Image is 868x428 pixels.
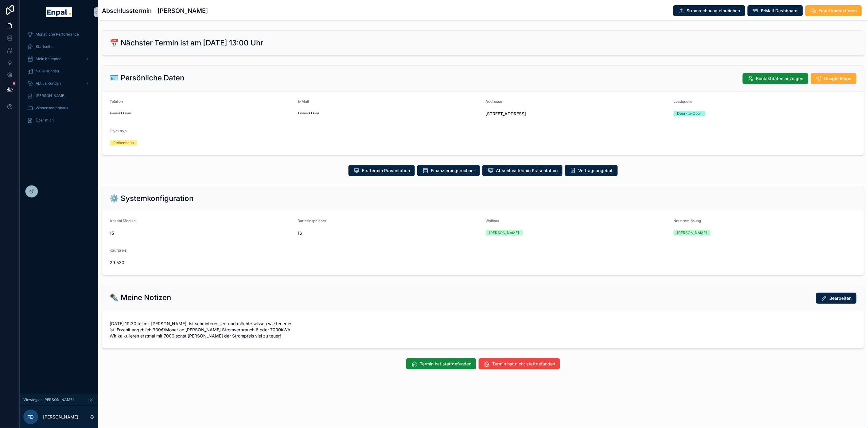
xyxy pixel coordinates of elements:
h2: 🪪 Persönliche Daten [110,73,184,83]
span: Monatliche Performance [36,32,79,37]
span: Kontaktdaten anzeigen [756,75,804,82]
button: E-Mail Dashboard [748,5,803,16]
button: Ersttermin Präsentation [348,165,415,176]
a: Wissensdatenbank [23,102,95,114]
span: Anzahl Module [110,218,136,223]
button: Bearbeiten [816,293,857,304]
span: Termin hat stattgefunden [420,361,471,367]
h1: Abschlusstermin - [PERSON_NAME] [102,6,208,15]
button: Google Maps [811,73,857,84]
button: Finanzierungsrechner [417,165,480,176]
h2: ✒️ Meine Notizen [110,293,171,303]
span: Viewing as [PERSON_NAME] [23,397,74,402]
span: Mein Kalender [36,56,61,61]
a: Aktive Kunden [23,78,95,89]
a: Startseite [23,41,95,52]
span: Bearbeiten [830,295,852,301]
img: App logo [46,7,72,17]
span: Ersttermin Präsentation [362,168,410,174]
button: Enpal kontaktieren [805,5,862,16]
a: Neue Kunden [23,66,95,77]
button: Termin hat nicht stattgefunden [479,358,560,369]
button: Stromrechnung einreichen [673,5,745,16]
a: [PERSON_NAME] [23,90,95,101]
p: [PERSON_NAME] [43,414,78,420]
button: Abschlusstermin Präsentation [482,165,562,176]
span: Kaufpreis [110,248,127,253]
span: Telefon [110,99,123,104]
span: Stromrechnung einreichen [687,8,740,14]
span: 29.530 [110,260,293,266]
span: E-Mail [298,99,309,104]
button: Kontaktdaten anzeigen [743,73,808,84]
span: Vertragsangebot [578,168,613,174]
span: FD [28,413,34,421]
h2: ⚙️ Systemkonfiguration [110,194,193,203]
span: E-Mail Dashboard [761,8,798,14]
span: Abschlusstermin Präsentation [496,168,558,174]
span: Google Maps [824,75,852,82]
span: Wissensdatenbank [36,106,68,110]
span: [STREET_ADDRESS] [486,111,669,117]
a: Mein Kalender [23,53,95,64]
button: Termin hat stattgefunden [406,358,476,369]
span: Neue Kunden [36,69,59,74]
h2: 📅 Nächster Termin ist am [DATE] 13:00 Uhr [110,38,263,48]
span: Termin hat nicht stattgefunden [492,361,555,367]
span: 15 [110,230,293,236]
div: Door-to-Door [677,111,702,116]
span: Objekttyp [110,129,127,133]
div: [PERSON_NAME] [677,230,707,236]
span: Finanzierungsrechner [431,168,475,174]
span: [PERSON_NAME] [36,93,65,98]
span: [DATE] 19:30 tel mit [PERSON_NAME]. Ist sehr interessiert und möchte wissen wie teuer es ist. Erz... [110,321,293,339]
a: Über mich [23,115,95,126]
span: Wallbox [486,218,500,223]
span: Addresse [486,99,502,104]
span: Batteriespeicher [298,218,326,223]
span: Notstromlösung [674,218,701,223]
a: Monatliche Performance [23,29,95,40]
span: Über mich [36,118,54,123]
span: Aktive Kunden [36,81,61,86]
div: Reihenhaus [113,140,134,146]
span: Enpal kontaktieren [819,8,857,14]
div: scrollable content [20,25,98,134]
span: 16 [298,230,481,236]
div: [PERSON_NAME] [489,230,519,236]
span: Startseite [36,44,53,49]
span: Leadquelle [674,99,693,104]
button: Vertragsangebot [565,165,618,176]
